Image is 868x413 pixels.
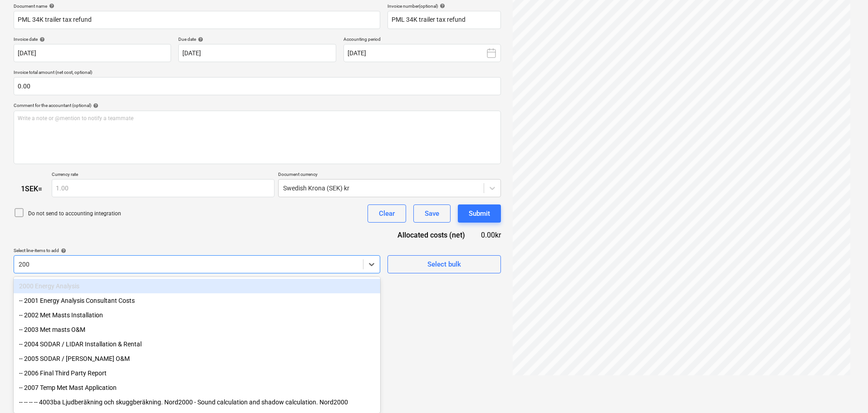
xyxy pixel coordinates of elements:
input: Invoice number [387,11,501,29]
button: Select bulk [387,255,501,273]
span: help [196,37,203,42]
p: Accounting period [343,36,501,44]
p: Do not send to accounting integration [28,210,121,218]
span: help [91,103,98,108]
button: Save [413,204,451,223]
button: [DATE] [343,44,501,62]
div: Allocated costs (net) [383,230,480,240]
span: help [38,37,45,42]
div: -- 2003 Met masts O&M [14,322,380,337]
div: -- 2005 SODAR / LIDAR O&M [14,351,380,366]
div: Document name [14,3,380,9]
div: -- 2004 SODAR / LIDAR Installation & Rental [14,337,380,351]
div: -- 2005 SODAR / [PERSON_NAME] O&M [14,351,380,366]
div: Select bulk [427,258,461,270]
div: 0.00kr [480,230,501,240]
div: Invoice number (optional) [387,3,501,9]
span: help [438,3,445,9]
div: -- 2007 Temp Met Mast Application [14,380,380,395]
div: Invoice date [14,36,171,42]
div: -- 2006 Final Third Party Report [14,366,380,380]
div: Submit [469,208,490,219]
div: 1 SEK = [14,185,52,193]
span: help [47,3,54,9]
iframe: Chat Widget [823,369,868,413]
input: Due date not specified [178,44,336,62]
p: Invoice total amount (net cost, optional) [14,69,501,77]
p: Currency rate [52,171,275,179]
input: Invoice total amount (net cost, optional) [14,77,501,95]
div: -- 2002 Met Masts Installation [14,308,380,322]
button: Submit [458,204,501,223]
div: Clear [379,208,395,219]
div: -- -- -- -- 4003ba Ljudberäkning och skuggberäkning. Nord2000 - Sound calculation and shadow calc... [14,395,380,409]
div: Due date [178,36,336,42]
input: Invoice date not specified [14,44,171,62]
div: Save [425,208,439,219]
span: help [59,248,66,253]
div: Comment for the accountant (optional) [14,102,501,108]
div: 2000 Energy Analysis [14,279,380,293]
input: Document name [14,11,380,29]
div: -- 2001 Energy Analysis Consultant Costs [14,293,380,308]
button: Clear [368,204,406,223]
p: Document currency [278,171,501,179]
div: Select line-items to add [14,248,380,253]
